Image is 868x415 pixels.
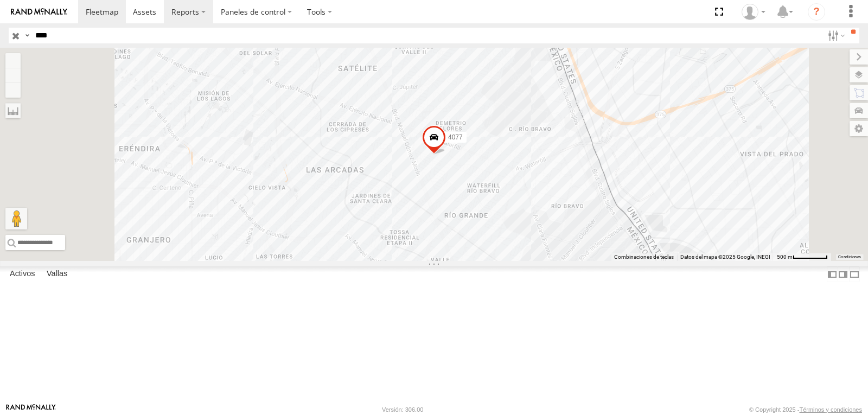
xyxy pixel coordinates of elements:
[849,266,860,282] label: Ocultar tabla de resumen
[221,7,285,17] font: Paneles de control
[10,269,35,278] font: Activos
[774,253,831,261] button: Escala del mapa: 500 m por 61 píxeles
[6,404,56,415] a: Visita nuestro sitio web
[838,255,861,259] font: Condiciones
[382,406,423,413] font: Versión: 306.00
[777,254,793,260] span: 500 m
[4,267,41,282] label: Activos
[5,83,21,98] button: Zoom Inicio
[5,208,27,229] button: Arrastra el hombrecito naranja al mapa para abrir Street View
[5,68,21,83] button: Alejar
[47,269,67,278] font: Vallas
[448,133,463,141] span: 4077
[824,28,847,43] label: Opciones de filtro de búsqueda
[838,266,848,282] label: Tabla de resumen del muelle a la derecha
[11,8,67,16] img: rand-logo.svg
[680,254,770,260] font: Datos del mapa ©2025 Google, INEGI
[5,103,21,118] label: Medida
[614,253,674,261] button: Combinaciones de teclas
[799,406,862,413] a: Términos y condiciones
[749,406,800,413] font: © Copyright 2025 -
[41,267,73,282] label: Vallas
[838,255,861,259] a: Condiciones (se abre en una nueva pestaña)
[738,4,769,20] div: Daniel Lupio
[827,266,838,282] label: Tabla de resumen del muelle a la izquierda
[813,6,819,17] font: ?
[850,121,868,136] label: Configuración del mapa
[5,53,21,68] button: Dar un golpe de zoom
[23,28,31,43] label: Consulta de búsqueda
